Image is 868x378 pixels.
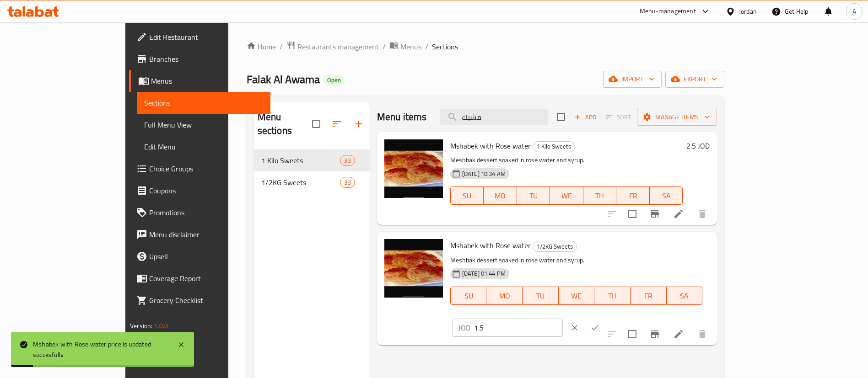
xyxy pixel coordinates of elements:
[550,186,583,205] button: WE
[450,239,531,252] span: Mshabek with Rose water
[484,186,517,205] button: MO
[144,97,263,108] span: Sections
[129,267,270,289] a: Coverage Report
[425,41,428,52] li: /
[571,110,600,124] button: Add
[486,287,523,305] button: MO
[129,48,270,70] a: Branches
[129,158,270,180] a: Choice Groups
[149,295,263,306] span: Grocery Checklist
[667,287,703,305] button: SA
[149,185,263,196] span: Coupons
[130,320,152,332] span: Version:
[129,224,270,245] a: Menu disclaimer
[137,92,270,114] a: Sections
[149,273,263,284] span: Coverage Report
[637,109,717,126] button: Manage items
[261,177,340,188] span: 1/2KG Sweets
[450,186,484,205] button: SU
[559,287,595,305] button: WE
[603,71,662,88] button: import
[487,189,513,202] span: MO
[640,6,696,17] div: Menu-management
[598,289,627,303] span: TH
[340,177,355,188] div: items
[533,241,577,252] span: 1/2KG Sweets
[154,320,168,332] span: 1.0.0
[247,41,725,53] nav: breadcrumb
[297,41,379,52] span: Restaurants management
[151,75,263,86] span: Menus
[673,208,684,219] a: Edit menu item
[254,149,370,171] div: 1 Kilo Sweets33
[594,287,631,305] button: TH
[454,189,480,202] span: SU
[620,189,646,202] span: FR
[384,139,443,198] img: Mshabek with Rose water
[583,186,617,205] button: TH
[280,41,283,52] li: /
[526,289,555,303] span: TU
[644,112,710,123] span: Manage items
[670,289,699,303] span: SA
[258,110,312,138] h2: Menu sections
[149,207,263,218] span: Promotions
[533,141,575,152] span: 1 Kilo Sweets
[454,289,483,303] span: SU
[562,289,591,303] span: WE
[149,163,263,174] span: Choice Groups
[517,186,550,205] button: TU
[521,189,547,202] span: TU
[129,289,270,311] a: Grocery Checklist
[383,41,386,52] li: /
[450,139,531,153] span: Mshabek with Rose water
[458,269,509,278] span: [DATE] 01:44 PM
[149,53,263,64] span: Branches
[323,75,345,86] div: Open
[326,113,348,135] span: Sort sections
[254,146,370,197] nav: Menu sections
[137,114,270,136] a: Full Menu View
[348,113,370,135] button: Add section
[450,255,702,266] p: Meshbak dessert soaked in rose water and syrup.
[286,41,379,53] a: Restaurants management
[650,186,683,205] button: SA
[261,155,340,166] span: 1 Kilo Sweets
[644,203,666,225] button: Branch-specific-item
[458,322,470,333] p: JOD
[653,189,679,202] span: SA
[686,139,710,152] h6: 2.5 JOD
[450,154,683,166] p: Meshbak dessert soaked in rose water and syrup.
[440,109,548,125] input: search
[432,41,458,52] span: Sections
[129,202,270,224] a: Promotions
[137,136,270,158] a: Edit Menu
[616,186,650,205] button: FR
[144,119,263,130] span: Full Menu View
[739,6,757,16] div: Jordan
[644,323,666,345] button: Branch-specific-item
[623,325,642,344] span: Select to update
[573,112,598,122] span: Add
[610,74,654,85] span: import
[144,141,263,152] span: Edit Menu
[474,319,563,337] input: Please enter price
[400,41,421,52] span: Menus
[149,229,263,240] span: Menu disclaimer
[490,289,519,303] span: MO
[340,155,355,166] div: items
[673,74,717,85] span: export
[149,251,263,262] span: Upsell
[554,189,580,202] span: WE
[523,287,559,305] button: TU
[691,203,713,225] button: delete
[149,32,263,43] span: Edit Restaurant
[691,323,713,345] button: delete
[565,318,585,338] button: clear
[665,71,724,88] button: export
[377,110,427,124] h2: Menu items
[247,69,320,90] span: Falak Al Awama
[631,287,667,305] button: FR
